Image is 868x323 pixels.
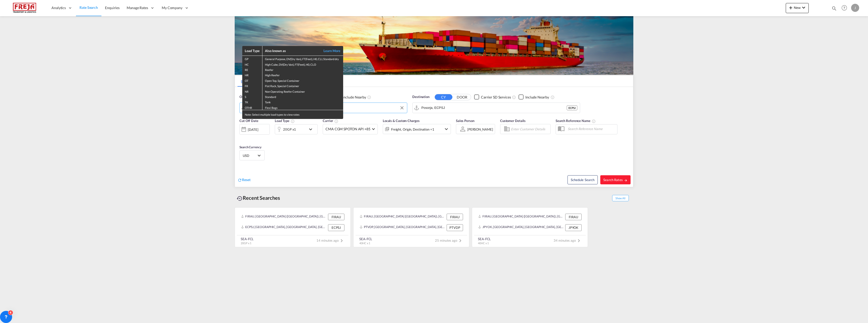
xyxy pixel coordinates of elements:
[262,99,343,104] td: Tank
[242,72,262,77] td: HR
[242,46,262,56] th: Load Type
[262,105,343,110] td: Flexi Bags
[262,78,343,83] td: Open Top, Special Container
[265,48,318,53] div: Also known as
[242,99,262,104] td: TK
[262,83,343,88] td: Flat Rack, Special Container
[242,78,262,83] td: OT
[242,83,262,88] td: FR
[242,56,262,61] td: GP
[242,67,262,72] td: RE
[262,72,343,77] td: High Reefer
[242,105,262,110] td: OTHR
[318,48,341,53] a: Learn More
[4,296,21,315] iframe: Chat
[262,61,343,67] td: High Cube, DV(Dry Van), FT(Feet), H0, CLO
[242,61,262,67] td: HC
[242,88,262,94] td: NR
[262,67,343,72] td: Reefer
[262,94,343,99] td: Standard
[262,88,343,94] td: Non Operating Reefer Container
[262,56,343,61] td: General Purpose, DV(Dry Van), FT(Feet), H0, CLI, Standard dry
[242,110,343,119] div: Note: Select multiple load types to view rates
[242,94,262,99] td: S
